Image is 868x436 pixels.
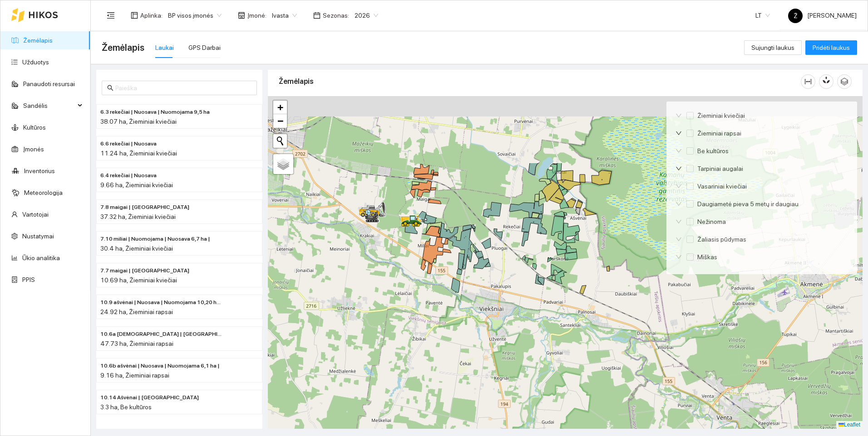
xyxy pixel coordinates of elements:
[279,68,801,94] div: Žemėlapis
[102,6,120,24] button: menu-fold
[168,9,222,22] span: BP visos įmonės
[801,74,815,89] button: column-width
[100,235,210,243] span: 7.10 miliai | Nuomojama | Nuosava 6,7 ha |
[22,276,35,283] a: PPIS
[23,97,75,115] span: Sandėlis
[24,167,55,174] a: Inventorius
[676,165,682,172] span: down
[805,44,857,51] a: Pridėti laukus
[277,102,283,113] span: +
[694,181,750,191] span: Vasariniai kviečiai
[313,12,321,19] span: calendar
[355,9,378,22] span: 2026
[100,362,220,370] span: 10.6b ašvėnai | Nuosava | Nuomojama 6,1 ha |
[273,134,287,148] button: Initiate a new search
[744,40,802,55] button: Sujungti laukus
[155,43,174,53] div: Laukai
[100,340,173,347] span: 47.73 ha, Žieminiai rapsai
[676,130,682,136] span: down
[100,150,177,157] span: 11.24 ha, Žieminiai kviečiai
[22,58,49,66] a: Užduotys
[23,124,46,131] a: Kultūros
[100,118,177,125] span: 38.07 ha, Žieminiai kviečiai
[100,276,177,284] span: 10.69 ha, Žieminiai kviečiai
[273,101,287,114] a: Zoom in
[100,403,152,411] span: 3.3 ha, Be kultūros
[676,148,682,154] span: down
[694,252,721,262] span: Miškas
[751,43,794,53] span: Sujungti laukus
[22,233,54,240] a: Nustatymai
[100,245,173,252] span: 30.4 ha, Žieminiai kviečiai
[805,40,857,55] button: Pridėti laukus
[694,111,749,121] span: Žieminiai kviečiai
[24,189,63,196] a: Meteorologija
[107,11,115,19] span: menu-fold
[676,218,682,225] span: down
[272,9,297,22] span: Ivasta
[100,203,189,212] span: 7.8 maigai | Nuosava
[813,43,850,53] span: Pridėti laukus
[273,154,293,174] a: Layers
[100,171,157,180] span: 6.4 rekečiai | Nuosava
[100,330,222,339] span: 10.6a ašvėnai | Nuomojama | Nuosava 6,0 ha |
[694,164,747,174] span: Tarpiniai augalai
[100,140,157,148] span: 6.6 rekečiai | Nuosava
[788,12,857,19] span: [PERSON_NAME]
[694,199,802,209] span: Daugiametė pieva 5 metų ir daugiau
[100,298,222,307] span: 10.9 ašvėnai | Nuosava | Nuomojama 10,20 ha |
[23,145,44,153] a: Įmonės
[323,10,349,20] span: Sezonas :
[676,183,682,189] span: down
[100,393,199,402] span: 10.14 Ašvėnai | Nuosava
[107,85,113,91] span: search
[273,114,287,128] a: Zoom out
[676,201,682,207] span: down
[676,236,682,242] span: down
[801,78,815,85] span: column-width
[277,115,283,126] span: −
[100,372,169,379] span: 9.16 ha, Žieminiai rapsai
[140,10,163,20] span: Aplinka :
[238,12,245,19] span: shop
[694,128,745,138] span: Žieminiai rapsai
[676,112,682,119] span: down
[188,43,221,53] div: GPS Darbai
[744,44,802,51] a: Sujungti laukus
[22,254,60,262] a: Ūkio analitika
[838,421,860,428] a: Leaflet
[102,40,144,55] span: Žemėlapis
[100,266,189,275] span: 7.7 maigai | Nuomojama
[694,217,730,227] span: Nežinoma
[100,181,173,189] span: 9.66 ha, Žieminiai kviečiai
[23,37,53,44] a: Žemėlapis
[100,308,173,315] span: 24.92 ha, Žieminiai rapsai
[23,80,75,87] a: Panaudoti resursai
[100,213,176,220] span: 37.32 ha, Žieminiai kviečiai
[755,9,770,22] span: LT
[794,9,798,23] span: Ž
[115,83,252,93] input: Paieška
[131,12,138,19] span: layout
[22,211,49,218] a: Vartotojai
[694,146,732,156] span: Be kultūros
[100,108,210,116] span: 6.3 rekečiai | Nuosava | Nuomojama 9,5 ha
[247,10,266,20] span: Įmonė :
[694,234,750,244] span: Žaliasis pūdymas
[676,254,682,260] span: down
